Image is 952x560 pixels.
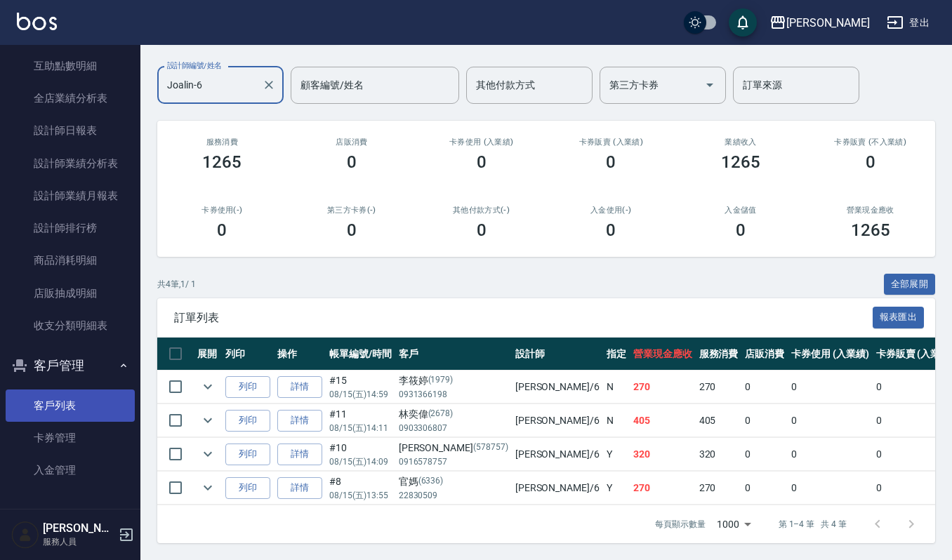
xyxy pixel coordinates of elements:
[822,138,918,147] h2: 卡券販賣 (不入業績)
[788,338,873,371] th: 卡券使用 (入業績)
[563,138,659,147] h2: 卡券販賣 (入業績)
[6,347,135,384] button: 客戶管理
[197,477,218,498] button: expand row
[741,472,788,505] td: 0
[563,206,659,215] h2: 入金使用(-)
[399,455,508,468] p: 0916578757
[6,309,135,342] a: 收支分類明細表
[347,152,357,172] h3: 0
[741,338,788,371] th: 店販消費
[473,441,508,455] p: (578757)
[603,438,630,471] td: Y
[603,404,630,437] td: N
[329,422,392,434] p: 08/15 (五) 14:11
[326,338,395,371] th: 帳單編號/時間
[399,441,508,455] div: [PERSON_NAME]
[764,8,875,37] button: [PERSON_NAME]
[43,521,114,535] h5: [PERSON_NAME]
[603,472,630,505] td: Y
[17,13,57,30] img: Logo
[399,373,508,388] div: 李筱婷
[693,138,789,147] h2: 業績收入
[6,147,135,180] a: 設計師業績分析表
[711,505,756,543] div: 1000
[225,444,270,465] button: 列印
[696,438,742,471] td: 320
[786,14,870,32] div: [PERSON_NAME]
[630,438,696,471] td: 320
[202,152,242,172] h3: 1265
[347,220,357,240] h3: 0
[277,477,322,499] a: 詳情
[399,422,508,434] p: 0903306807
[326,472,395,505] td: #8
[881,10,935,36] button: 登出
[630,472,696,505] td: 270
[788,371,873,404] td: 0
[6,212,135,244] a: 設計師排行榜
[788,438,873,471] td: 0
[603,371,630,404] td: N
[428,407,454,422] p: (2678)
[174,206,270,215] h2: 卡券使用(-)
[225,410,270,432] button: 列印
[277,410,322,432] a: 詳情
[606,152,616,172] h3: 0
[477,152,487,172] h3: 0
[696,404,742,437] td: 405
[512,438,603,471] td: [PERSON_NAME] /6
[6,244,135,276] a: 商品消耗明細
[779,518,847,531] p: 第 1–4 筆 共 4 筆
[304,138,400,147] h2: 店販消費
[851,220,890,240] h3: 1265
[43,535,114,548] p: 服務人員
[329,388,392,401] p: 08/15 (五) 14:59
[6,50,135,82] a: 互助點數明細
[6,180,135,212] a: 設計師業績月報表
[6,82,135,114] a: 全店業績分析表
[630,371,696,404] td: 270
[433,206,529,215] h2: 其他付款方式(-)
[174,138,270,147] h3: 服務消費
[741,404,788,437] td: 0
[277,444,322,465] a: 詳情
[603,338,630,371] th: 指定
[399,474,508,489] div: 官媽
[277,376,322,398] a: 詳情
[512,371,603,404] td: [PERSON_NAME] /6
[157,278,196,291] p: 共 4 筆, 1 / 1
[399,489,508,502] p: 22830509
[259,75,279,95] button: Clear
[225,477,270,499] button: 列印
[696,371,742,404] td: 270
[174,311,873,325] span: 訂單列表
[873,307,925,328] button: 報表匯出
[428,373,454,388] p: (1979)
[225,376,270,398] button: 列印
[395,338,512,371] th: 客戶
[741,371,788,404] td: 0
[326,438,395,471] td: #10
[217,220,227,240] h3: 0
[512,338,603,371] th: 設計師
[884,274,936,295] button: 全部展開
[696,338,742,371] th: 服務消費
[6,454,135,486] a: 入金管理
[197,444,218,465] button: expand row
[167,60,222,71] label: 設計師編號/姓名
[736,220,746,240] h3: 0
[741,438,788,471] td: 0
[194,338,222,371] th: 展開
[630,338,696,371] th: 營業現金應收
[6,114,135,147] a: 設計師日報表
[197,376,218,397] button: expand row
[873,310,925,324] a: 報表匯出
[197,410,218,431] button: expand row
[788,404,873,437] td: 0
[822,206,918,215] h2: 營業現金應收
[433,138,529,147] h2: 卡券使用 (入業績)
[477,220,487,240] h3: 0
[512,472,603,505] td: [PERSON_NAME] /6
[6,389,135,422] a: 客戶列表
[6,277,135,309] a: 店販抽成明細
